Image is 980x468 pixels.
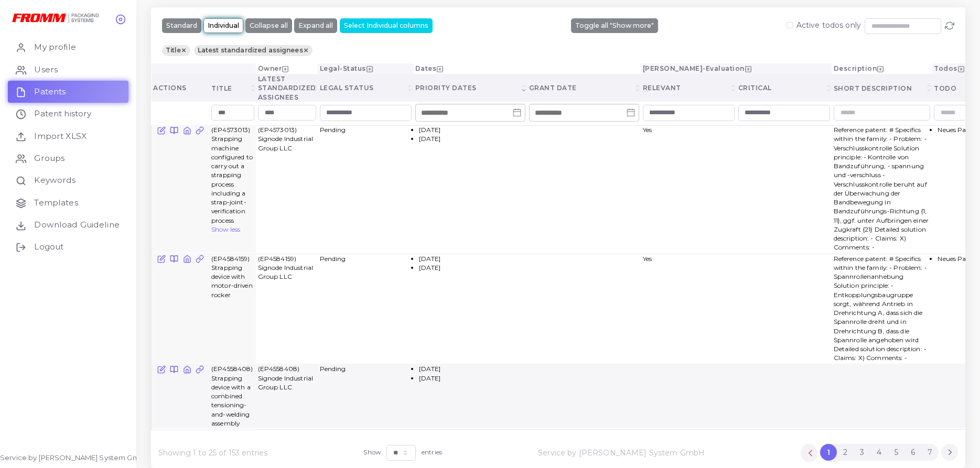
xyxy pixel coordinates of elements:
[320,105,412,121] div: Search for option
[8,103,128,125] a: Patent history
[422,448,442,456] label: entries
[34,130,87,142] span: Import XLSX
[153,84,208,93] div: Actions
[318,253,413,364] td: Pending
[34,108,91,119] span: Patent history
[157,125,166,135] a: Edit
[157,430,166,439] a: Edit
[211,126,253,224] span: (EP4573013) Strapping machine configured to carry out a strapping process including a strap-joint...
[320,84,412,93] div: Legal status
[34,175,76,186] span: Keywords
[211,365,253,427] span: (EP4558408) Strapping device with a combined tensioning-and-welding assembly
[8,214,128,236] a: Download Guideline
[419,263,522,272] li: [DATE]
[645,106,720,119] input: Search for option
[294,18,337,33] button: Expand all
[363,448,381,456] label: Show
[529,84,639,93] div: Grant date
[12,13,106,24] a: logo
[320,64,412,73] div: Legal-Status
[801,444,958,462] ul: Pagination
[158,448,267,458] span: Showing 1 to 25 of 153 entries
[340,18,433,33] button: Select Individual columns
[419,430,522,439] li: [DATE]
[8,169,128,191] a: Keywords
[258,64,316,73] div: Owner
[415,84,525,93] div: Priority dates
[8,147,128,169] a: Groups
[34,41,76,53] span: My profile
[641,124,736,253] td: Yes
[170,364,178,374] a: Biblio Summary
[157,254,166,264] a: Edit
[415,64,639,73] div: Dates
[12,14,99,23] img: logo
[34,64,58,75] span: Users
[183,125,191,135] a: National Register Site
[8,81,128,103] a: Patents
[318,363,413,429] td: Pending
[211,225,240,233] a: Show less
[8,125,128,147] a: Import XLSX
[641,253,736,364] td: Yes
[183,364,191,374] a: National Register Site
[162,45,190,56] span: Title
[194,45,313,56] span: Latest standardized assignees
[170,430,178,439] a: Biblio Summary
[419,364,522,373] li: [DATE]
[34,86,66,97] span: Patents
[419,134,522,143] li: [DATE]
[196,254,204,264] a: Filter by Questel Unique Family ID
[258,74,316,102] div: Latest standardized assignees
[643,84,735,93] div: Relevant
[945,20,954,30] a: Refresh page
[938,125,979,134] li: Neues Patent
[738,84,830,93] div: Critical
[8,236,128,258] a: Logout
[245,18,292,33] button: Collapse all
[157,364,166,374] a: Edit
[538,448,705,458] span: Service by [PERSON_NAME] System GmbH
[820,444,837,461] button: Go to page 1
[834,126,929,251] span: Reference patent: # Specifics within the family: - Problem: - Verschlusskontrolle Solution princi...
[256,363,318,429] td: (EP4558408) Signode Industrial Group LLC
[419,254,522,263] li: [DATE]
[796,21,861,29] label: Active todos only
[888,444,904,461] button: Go to page 5
[8,59,128,81] a: Users
[643,105,735,121] div: Search for option
[419,374,522,383] li: [DATE]
[170,125,178,135] a: Biblio Summary
[256,124,318,253] td: (EP4573013) Signode Industrial Group LLC
[921,444,939,461] button: Go to page 7
[196,364,204,374] a: Filter by Questel Unique Family ID
[211,255,253,299] span: (EP4584159) Strapping device with motor-driven rocker
[322,106,397,119] input: Search for option
[203,18,243,33] button: Individual
[318,124,413,253] td: Pending
[183,254,191,264] a: National Register Site
[941,444,958,461] button: Go to next page
[196,125,204,135] a: Filter by Questel Unique Family ID
[8,192,128,214] a: Templates
[837,444,854,461] button: Go to page 2
[196,430,204,439] a: Filter by Questel Unique Family ID
[170,254,178,264] a: Biblio Summary
[741,106,815,119] input: Search for option
[834,64,931,73] div: Description
[256,253,318,364] td: (EP4584159) Signode Industrial Group LLC
[834,255,927,362] span: Reference patent: # Specifics within the family: - Problem: - Spannrollenanhebung Solution princi...
[183,430,191,439] a: National Register Site
[643,64,830,73] div: [PERSON_NAME]-Evaluation
[870,444,888,461] button: Go to page 4
[162,18,201,33] button: Standard
[211,84,254,93] div: Title
[834,84,931,93] div: Short description
[904,444,921,461] button: Go to page 6
[571,18,658,33] button: Toggle all "Show more"
[34,153,64,164] span: Groups
[738,105,830,121] div: Search for option
[419,125,522,134] li: [DATE]
[854,444,870,461] button: Go to page 3
[8,36,128,58] a: My profile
